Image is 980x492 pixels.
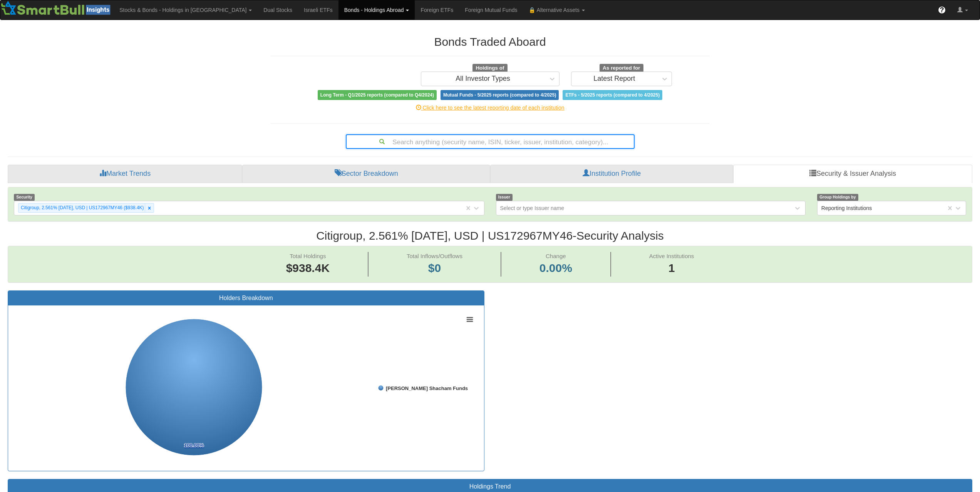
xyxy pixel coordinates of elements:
span: 0.00% [539,260,572,277]
span: Long Term - Q1/2025 reports (compared to Q4/2024) [318,90,437,100]
span: Mutual Funds - 5/2025 reports (compared to 4/2025) [441,90,559,100]
span: Total Inflows/Outflows [407,253,462,259]
div: Select or type Issuer name [500,204,565,212]
span: Holdings of [472,64,507,72]
img: Smartbull [0,0,114,16]
div: Latest Report [593,75,635,83]
h2: Citigroup, 2.561% [DATE], USD | US172967MY46 - Security Analysis [8,229,972,242]
a: Institution Profile [490,165,733,183]
a: ? [932,0,952,20]
a: Israeli ETFs [298,0,338,20]
span: Group Holdings by [817,194,858,200]
span: 1 [649,260,694,277]
a: Sector Breakdown [242,165,490,183]
div: Click here to see the latest reporting date of each institution [265,104,715,112]
span: $938.4K [286,262,330,274]
a: Foreign ETFs [415,0,459,20]
span: Total Holdings [290,253,326,259]
span: ? [940,6,944,14]
span: As reported for [600,64,643,72]
h3: Holdings Trend [14,483,966,490]
span: Active Institutions [649,253,694,259]
span: $0 [428,262,441,274]
tspan: [PERSON_NAME] Shacham Funds [386,385,468,391]
div: All Investor Types [456,75,510,83]
div: Search anything (security name, ISIN, ticker, issuer, institution, category)... [347,135,634,148]
a: Foreign Mutual Funds [459,0,523,20]
a: Market Trends [8,165,242,183]
a: 🔒 Alternative Assets [523,0,590,20]
span: Issuer [496,194,513,200]
div: Reporting Institutions [821,204,872,212]
tspan: 100.00% [184,442,204,448]
a: Dual Stocks [258,0,298,20]
h3: Holders Breakdown [14,295,478,302]
a: Stocks & Bonds - Holdings in [GEOGRAPHIC_DATA] [114,0,258,20]
div: Citigroup, 2.561% [DATE], USD | US172967MY46 ($938.4K) [18,203,145,212]
span: Change [546,253,566,259]
span: Security [14,194,35,200]
a: Bonds - Holdings Abroad [338,0,415,20]
a: Security & Issuer Analysis [733,165,972,183]
span: ETFs - 5/2025 reports (compared to 4/2025) [563,90,662,100]
h2: Bonds Traded Aboard [271,35,710,48]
